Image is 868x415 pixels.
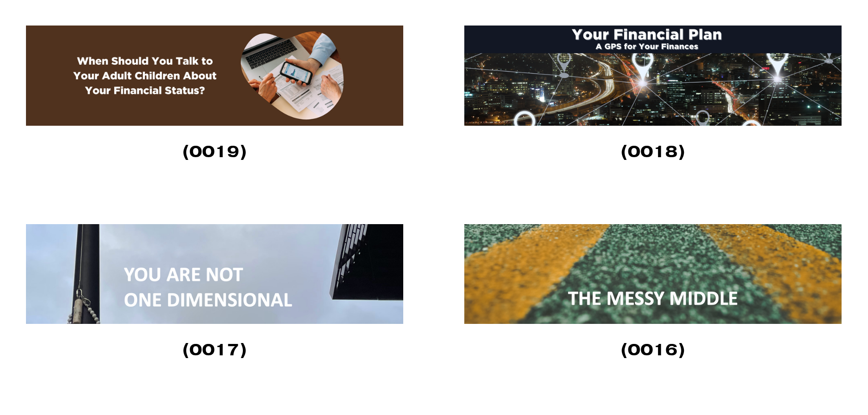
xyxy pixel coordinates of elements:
strong: (0018) [621,141,685,162]
img: The Messy Middle (0016) Have you ever set a goal? Sure you have. Here's a more specific question.... [464,224,842,324]
img: The Future of Your Family: The Talk with Adult Children You Can't Postpone (0019) Navigating the ... [26,26,403,126]
img: Don’t Get Lost: The Importance of a Financial GPS (0018) Imagine getting in your car and driving ... [464,26,842,126]
strong: (0019) [182,141,247,162]
img: You Are Not One Dimensional (0017) I am often amused when I hear about a company asking their emp... [26,224,403,324]
strong: (0016) [621,339,685,360]
strong: (0017) [182,339,247,360]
